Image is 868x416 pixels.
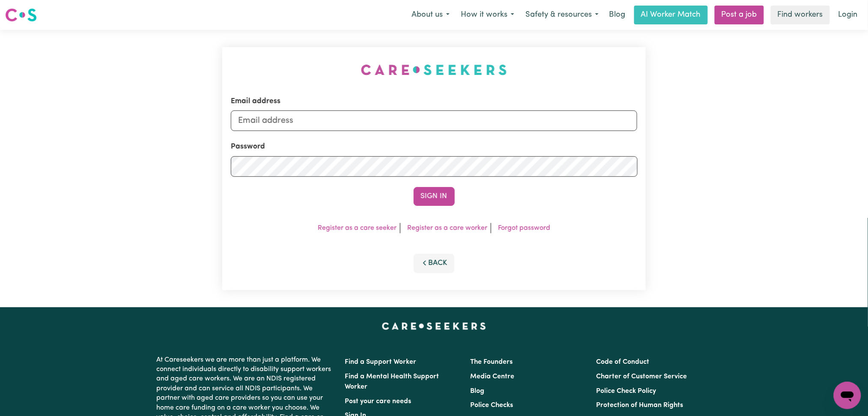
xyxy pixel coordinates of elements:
[520,6,604,24] button: Safety & resources
[715,6,764,24] a: Post a job
[471,373,515,380] a: Media Centre
[596,388,656,395] a: Police Check Policy
[231,96,280,107] label: Email address
[596,359,649,365] a: Code of Conduct
[382,323,486,330] a: Careseekers home page
[455,6,520,24] button: How it works
[596,373,687,380] a: Charter of Customer Service
[5,5,37,25] a: Careseekers logo
[833,6,863,24] a: Login
[345,373,439,390] a: Find a Mental Health Support Worker
[834,382,861,409] iframe: Button to launch messaging window
[407,225,487,232] a: Register as a care worker
[231,110,638,131] input: Email address
[634,6,708,24] a: AI Worker Match
[604,6,631,24] a: Blog
[596,402,683,409] a: Protection of Human Rights
[318,225,397,232] a: Register as a care seeker
[345,359,417,365] a: Find a Support Worker
[406,6,455,24] button: About us
[414,187,455,206] button: Sign In
[498,225,550,232] a: Forgot password
[231,141,265,152] label: Password
[414,254,455,273] button: Back
[771,6,830,24] a: Find workers
[345,398,412,405] a: Post your care needs
[471,402,513,409] a: Police Checks
[5,7,37,23] img: Careseekers logo
[471,388,485,395] a: Blog
[471,359,513,365] a: The Founders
